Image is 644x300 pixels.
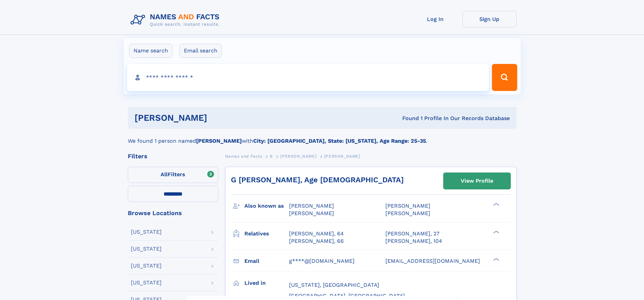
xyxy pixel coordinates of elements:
[129,44,172,58] label: Name search
[280,154,316,159] span: [PERSON_NAME]
[492,202,500,207] div: ❯
[128,11,225,29] img: Logo Names and Facts
[289,293,405,299] span: [GEOGRAPHIC_DATA], [GEOGRAPHIC_DATA]
[127,64,489,91] input: search input
[128,153,218,159] div: Filters
[444,173,510,189] a: View Profile
[289,282,379,288] span: [US_STATE], [GEOGRAPHIC_DATA]
[244,200,289,212] h3: Also known as
[289,210,334,216] span: [PERSON_NAME]
[180,44,222,58] label: Email search
[244,255,289,267] h3: Email
[462,11,517,27] a: Sign Up
[385,210,430,216] span: [PERSON_NAME]
[289,237,344,245] a: [PERSON_NAME], 66
[161,171,168,178] span: All
[131,263,162,269] div: [US_STATE]
[244,228,289,239] h3: Relatives
[128,129,517,145] div: We found 1 person named with .
[270,154,273,159] span: B
[324,154,360,159] span: [PERSON_NAME]
[408,11,462,27] a: Log In
[492,64,517,91] button: Search Button
[231,176,404,184] a: G [PERSON_NAME], Age [DEMOGRAPHIC_DATA]
[128,210,218,216] div: Browse Locations
[131,280,162,285] div: [US_STATE]
[289,203,334,209] span: [PERSON_NAME]
[196,138,242,144] b: [PERSON_NAME]
[289,230,344,237] a: [PERSON_NAME], 64
[135,114,305,122] h1: [PERSON_NAME]
[461,173,493,189] div: View Profile
[305,115,510,122] div: Found 1 Profile In Our Records Database
[253,138,426,144] b: City: [GEOGRAPHIC_DATA], State: [US_STATE], Age Range: 25-35
[128,167,218,183] label: Filters
[385,230,439,237] a: [PERSON_NAME], 27
[280,152,316,160] a: [PERSON_NAME]
[385,237,442,245] a: [PERSON_NAME], 104
[492,257,500,261] div: ❯
[225,152,262,160] a: Names and Facts
[270,152,273,160] a: B
[131,229,162,235] div: [US_STATE]
[244,277,289,289] h3: Lived in
[131,246,162,252] div: [US_STATE]
[385,203,430,209] span: [PERSON_NAME]
[385,258,480,264] span: [EMAIL_ADDRESS][DOMAIN_NAME]
[492,230,500,234] div: ❯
